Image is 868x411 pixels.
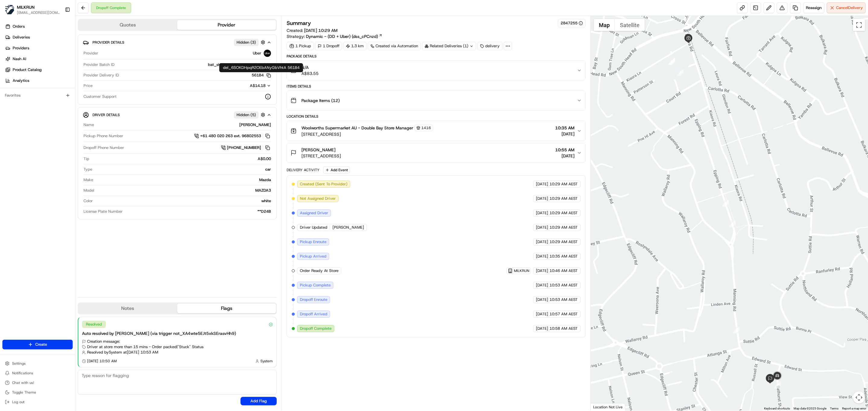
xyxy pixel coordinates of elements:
[2,379,73,387] button: Chat with us!
[422,42,476,50] div: Related Deliveries (1)
[13,35,30,40] span: Deliveries
[555,131,574,137] span: [DATE]
[287,61,585,80] button: N/AA$83.55
[208,62,271,67] span: bat_sHShg1-iWvCyRBaWQMFQ6g
[87,350,122,355] span: Resolved by System
[221,144,271,151] a: [PHONE_NUMBER]
[549,196,578,201] span: 10:29 AM AEST
[83,110,272,120] button: Driver DetailsHidden (5)
[536,196,548,201] span: [DATE]
[536,268,548,273] span: [DATE]
[83,94,117,99] span: Customer Support
[794,407,826,410] span: Map data ©2025 Google
[287,84,586,89] div: Items Details
[300,297,327,302] span: Dropoff Enroute
[123,350,158,355] span: at [DATE] 10:53 AM
[306,33,382,39] a: Dynamic - (DD + Uber) (dss_cPCnzd)
[536,225,548,230] span: [DATE]
[83,198,93,204] span: Color
[549,283,578,288] span: 10:53 AM AEST
[806,5,822,11] span: Reassign
[842,407,866,410] a: Report a map error
[300,239,326,245] span: Pickup Enroute
[82,330,273,336] div: Auto resolved by [PERSON_NAME] (via trigger not_XA4wte5EJt5xkSErasvHh9)
[12,361,26,366] span: Settings
[2,43,75,53] a: Providers
[12,390,36,395] span: Toggle Theme
[301,70,319,76] span: A$83.55
[83,83,93,88] span: Price
[592,403,612,411] img: Google
[764,406,790,411] button: Keyboard shortcuts
[555,147,574,153] span: 10:55 AM
[733,327,740,333] div: 1
[13,45,29,51] span: Providers
[95,198,271,204] div: white
[301,153,341,159] span: [STREET_ADDRESS]
[93,40,124,45] span: Provider Details
[591,403,625,411] div: Location Not Live
[13,56,26,62] span: Nash AI
[306,33,378,39] span: Dynamic - (DD + Uber) (dss_cPCnzd)
[218,83,271,88] button: A$14.18
[35,342,47,347] span: Create
[729,221,736,227] div: 6
[287,91,585,110] button: Package Items (12)
[87,339,120,344] span: Creation message:
[83,37,272,47] button: Provider DetailsHidden (3)
[234,111,267,119] button: Hidden (5)
[13,78,29,83] span: Analytics
[2,369,73,377] button: Notifications
[83,62,115,67] span: Provider Batch ID
[2,340,73,349] button: Create
[368,42,421,50] a: Created via Automation
[830,407,838,410] a: Terms
[287,42,314,50] div: 1 Pickup
[252,73,271,78] button: 561B4
[853,19,865,31] button: Toggle fullscreen view
[421,125,431,130] span: 1416
[13,24,25,29] span: Orders
[237,40,256,45] span: Hidden ( 3 )
[2,2,62,17] button: MILKRUNMILKRUN[EMAIL_ADDRESS][DOMAIN_NAME]
[300,326,332,331] span: Dropoff Complete
[83,73,119,78] span: Provider Delivery ID
[78,20,177,30] button: Quotes
[17,10,60,15] button: [EMAIL_ADDRESS][DOMAIN_NAME]
[536,181,548,187] span: [DATE]
[677,69,684,76] div: 3
[5,5,14,14] img: MILKRUN
[17,4,35,10] button: MILKRUN
[536,311,548,317] span: [DATE]
[12,371,33,375] span: Notifications
[82,321,106,328] div: Resolved
[561,20,583,26] button: 2847255
[301,125,413,131] span: Woolworths Supermarket AU - Double Bay Store Manager
[301,131,433,137] span: [STREET_ADDRESS]
[219,63,303,72] div: del_6SOKDHpqR2OEbANyGbVhtA 561B4
[83,133,123,139] span: Pickup Phone Number
[241,397,277,405] button: Add Flag
[2,359,73,368] button: Settings
[536,210,548,216] span: [DATE]
[332,225,364,230] span: [PERSON_NAME]
[592,403,612,411] a: Open this area in Google Maps (opens a new window)
[549,225,578,230] span: 10:29 AM AEST
[260,359,273,363] span: System
[83,145,124,150] span: Dropoff Phone Number
[300,311,327,317] span: Dropoff Arrived
[83,51,98,56] span: Provider
[264,50,271,57] img: uber-new-logo.jpeg
[96,122,271,128] div: [PERSON_NAME]
[722,200,729,207] div: 2
[536,254,548,259] span: [DATE]
[549,181,578,187] span: 10:29 AM AEST
[549,239,578,245] span: 10:29 AM AEST
[194,133,271,139] button: +61 480 020 263 ext. 96802553
[300,181,348,187] span: Created (Sent To Provider)
[83,209,123,214] span: License Plate Number
[83,167,92,172] span: Type
[78,304,177,313] button: Notes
